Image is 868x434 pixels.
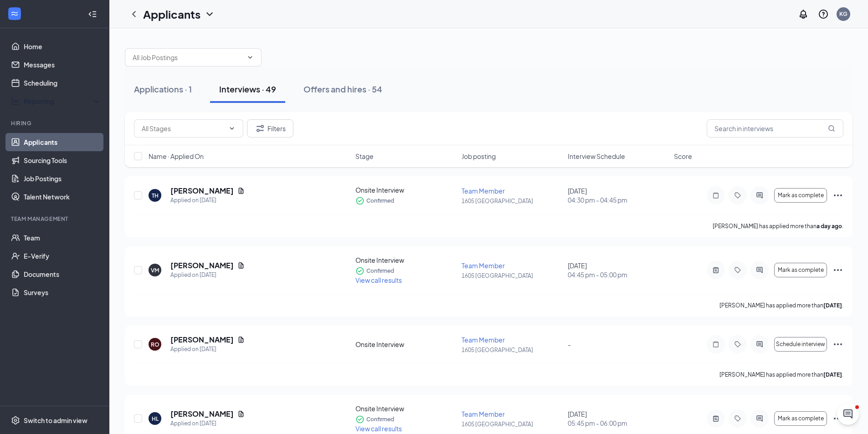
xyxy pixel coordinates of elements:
[832,339,843,350] svg: Ellipses
[774,337,827,352] button: Schedule interview
[204,9,215,20] svg: ChevronDown
[754,266,765,274] svg: ActiveChat
[11,416,20,425] svg: Settings
[247,54,254,61] svg: ChevronDown
[134,83,192,95] div: Applications · 1
[10,9,19,18] svg: WorkstreamLogo
[24,416,87,425] div: Switch to admin view
[719,301,843,309] p: [PERSON_NAME] has applied more than .
[568,186,668,204] div: [DATE]
[152,192,159,199] div: TH
[24,247,102,265] a: E-Verify
[818,9,829,20] svg: QuestionInfo
[462,346,562,354] p: 1605 [GEOGRAPHIC_DATA]
[823,302,842,309] b: [DATE]
[713,222,843,230] p: [PERSON_NAME] has applied more than .
[832,265,843,276] svg: Ellipses
[170,419,245,428] div: Applied on [DATE]
[462,410,505,418] span: Team Member
[237,336,245,343] svg: Document
[674,152,692,161] span: Score
[228,125,236,132] svg: ChevronDown
[719,371,843,378] p: [PERSON_NAME] has applied more than .
[219,83,276,95] div: Interviews · 49
[355,152,374,161] span: Stage
[754,415,765,422] svg: ActiveChat
[24,37,102,56] a: Home
[170,196,245,205] div: Applied on [DATE]
[24,74,102,92] a: Scheduling
[255,123,266,134] svg: Filter
[462,420,562,428] p: 1605 [GEOGRAPHIC_DATA]
[143,6,200,22] h1: Applicants
[568,409,668,428] div: [DATE]
[170,345,245,354] div: Applied on [DATE]
[710,341,721,348] svg: Note
[24,283,102,301] a: Surveys
[776,341,825,347] span: Schedule interview
[774,188,827,203] button: Mark as complete
[839,10,847,18] div: KG
[237,187,245,194] svg: Document
[11,119,100,127] div: Hiring
[823,371,842,378] b: [DATE]
[24,133,102,151] a: Applicants
[152,415,159,423] div: HL
[149,152,204,161] span: Name · Applied On
[11,97,20,106] svg: Analysis
[237,262,245,269] svg: Document
[170,335,234,345] h5: [PERSON_NAME]
[128,9,139,20] svg: ChevronLeft
[832,190,843,201] svg: Ellipses
[170,409,234,419] h5: [PERSON_NAME]
[151,266,159,274] div: VM
[366,266,394,276] span: Confirmed
[710,266,721,274] svg: ActiveNote
[798,9,809,20] svg: Notifications
[462,152,496,161] span: Job posting
[355,266,365,276] svg: CheckmarkCircle
[732,415,743,422] svg: Tag
[568,340,571,348] span: -
[462,187,505,195] span: Team Member
[24,97,102,106] div: Reporting
[355,196,365,205] svg: CheckmarkCircle
[170,260,234,271] h5: [PERSON_NAME]
[133,52,243,62] input: All Job Postings
[837,403,859,425] iframe: Intercom live chat
[732,266,743,274] svg: Tag
[568,152,625,161] span: Interview Schedule
[88,10,97,19] svg: Collapse
[817,223,842,230] b: a day ago
[24,229,102,247] a: Team
[754,341,765,348] svg: ActiveChat
[142,123,225,133] input: All Stages
[355,276,402,284] span: View call results
[247,119,293,138] button: Filter Filters
[355,424,402,433] span: View call results
[778,192,824,199] span: Mark as complete
[828,125,835,132] svg: MagnifyingGlass
[832,413,843,424] svg: Ellipses
[366,415,394,424] span: Confirmed
[355,255,456,265] div: Onsite Interview
[303,83,382,95] div: Offers and hires · 54
[778,415,824,422] span: Mark as complete
[151,341,159,348] div: RO
[462,197,562,205] p: 1605 [GEOGRAPHIC_DATA]
[462,336,505,344] span: Team Member
[355,404,456,413] div: Onsite Interview
[237,410,245,418] svg: Document
[774,411,827,426] button: Mark as complete
[170,271,245,280] div: Applied on [DATE]
[778,267,824,273] span: Mark as complete
[774,263,827,277] button: Mark as complete
[732,192,743,199] svg: Tag
[710,192,721,199] svg: Note
[568,195,668,204] span: 04:30 pm - 04:45 pm
[355,185,456,194] div: Onsite Interview
[568,419,668,428] span: 05:45 pm - 06:00 pm
[710,415,721,422] svg: ActiveNote
[462,261,505,270] span: Team Member
[707,119,843,138] input: Search in interviews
